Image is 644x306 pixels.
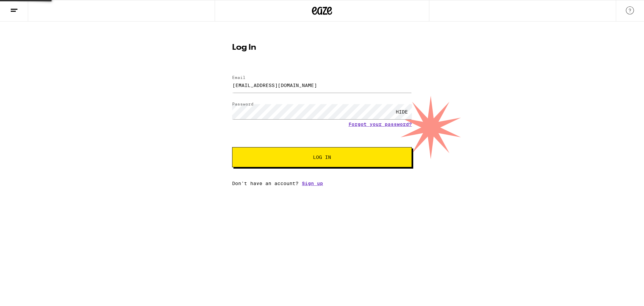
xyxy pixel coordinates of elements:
[232,147,412,167] button: Log In
[232,44,412,52] h1: Log In
[232,78,412,93] input: Email
[232,102,254,106] label: Password
[348,122,412,127] a: Forgot your password?
[392,104,412,119] div: HIDE
[302,181,323,186] a: Sign up
[232,75,246,80] label: Email
[4,5,48,10] span: Hi. Need any help?
[313,155,331,160] span: Log In
[232,181,412,186] div: Don't have an account?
